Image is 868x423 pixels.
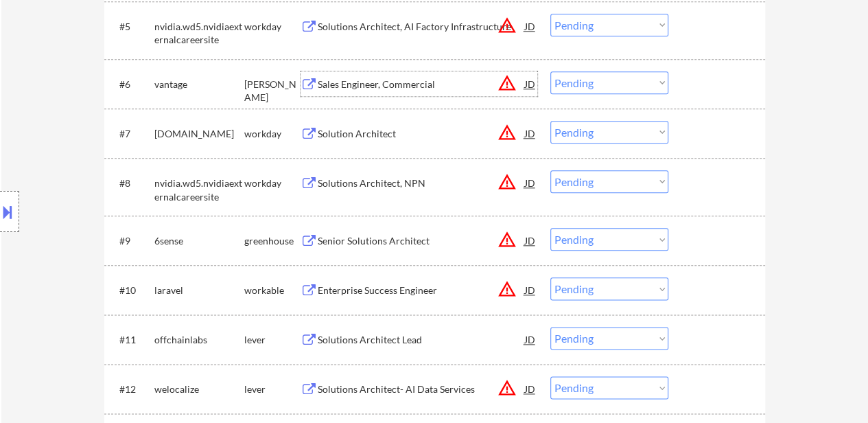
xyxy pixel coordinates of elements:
[497,378,517,398] button: warning_amber
[244,176,301,190] div: workday
[524,376,537,401] div: JD
[524,327,537,352] div: JD
[154,382,244,396] div: welocalize
[318,234,525,248] div: Senior Solutions Architect
[524,121,537,146] div: JD
[524,71,537,96] div: JD
[318,78,525,91] div: Sales Engineer, Commercial
[497,279,517,299] button: warning_amber
[318,127,525,141] div: Solution Architect
[524,228,537,253] div: JD
[244,20,301,34] div: workday
[154,20,244,47] div: nvidia.wd5.nvidiaexternalcareersite
[154,333,244,347] div: offchainlabs
[318,284,525,297] div: Enterprise Success Engineer
[318,382,525,396] div: Solutions Architect- AI Data Services
[119,78,143,91] div: #6
[497,73,517,93] button: warning_amber
[244,78,301,104] div: [PERSON_NAME]
[119,333,143,347] div: #11
[318,20,525,34] div: Solutions Architect, AI Factory Infrastructure
[154,78,244,91] div: vantage
[318,176,525,190] div: Solutions Architect, NPN
[244,127,301,141] div: workday
[244,382,301,396] div: lever
[497,123,517,142] button: warning_amber
[119,382,143,396] div: #12
[244,284,301,297] div: workable
[244,333,301,347] div: lever
[524,277,537,302] div: JD
[497,230,517,249] button: warning_amber
[524,14,537,38] div: JD
[497,172,517,192] button: warning_amber
[318,333,525,347] div: Solutions Architect Lead
[524,170,537,195] div: JD
[119,20,143,34] div: #5
[244,234,301,248] div: greenhouse
[497,16,517,35] button: warning_amber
